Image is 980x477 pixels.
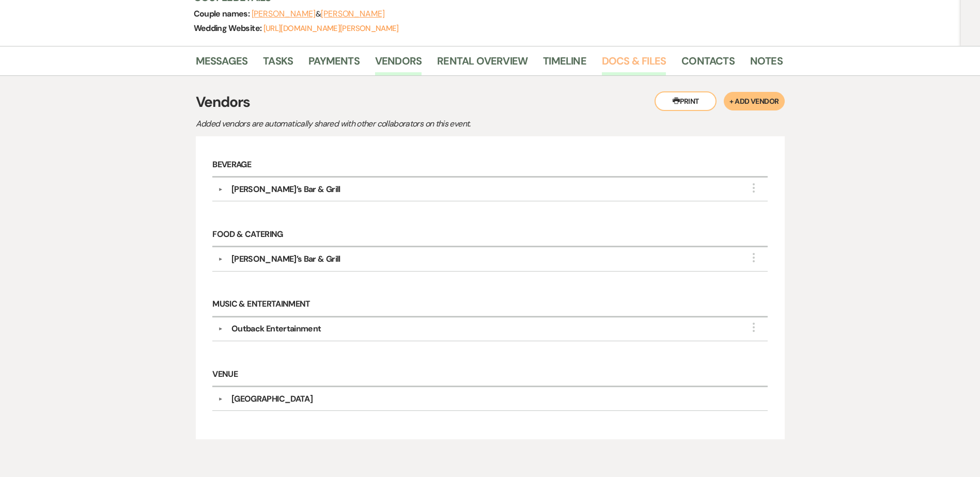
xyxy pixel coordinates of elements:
[196,91,785,113] h3: Vendors
[212,153,767,178] h6: Beverage
[263,23,399,34] a: [URL][DOMAIN_NAME][PERSON_NAME]
[681,53,735,75] a: Contacts
[214,396,227,402] button: ▼
[263,53,293,75] a: Tasks
[231,183,340,196] div: [PERSON_NAME]’s Bar & Grill
[252,10,316,18] button: [PERSON_NAME]
[212,363,767,387] h6: Venue
[212,223,767,247] h6: Food & Catering
[231,323,321,335] div: Outback Entertainment
[196,53,248,75] a: Messages
[212,293,767,317] h6: Music & Entertainment
[214,187,227,192] button: ▼
[602,53,666,75] a: Docs & Files
[750,53,783,75] a: Notes
[231,253,340,265] div: [PERSON_NAME]’s Bar & Grill
[308,53,360,75] a: Payments
[196,117,557,131] p: Added vendors are automatically shared with other collaborators on this event.
[194,8,252,19] span: Couple names:
[252,9,385,19] span: &
[231,393,313,405] div: [GEOGRAPHIC_DATA]
[214,326,227,331] button: ▼
[375,53,422,75] a: Vendors
[194,23,263,34] span: Wedding Website:
[724,92,784,110] button: + Add Vendor
[214,257,227,262] button: ▼
[321,10,385,18] button: [PERSON_NAME]
[655,91,717,111] button: Print
[437,53,527,75] a: Rental Overview
[543,53,586,75] a: Timeline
